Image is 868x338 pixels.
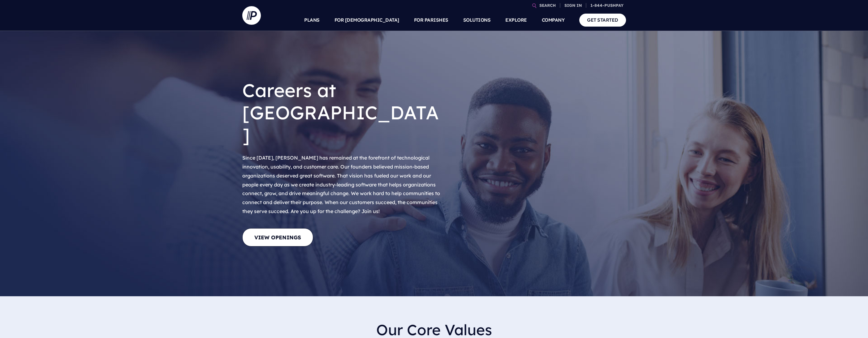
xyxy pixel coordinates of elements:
[242,228,313,246] a: View Openings
[242,155,440,214] span: Since [DATE], [PERSON_NAME] has remained at the forefront of technological innovation, usability,...
[304,9,320,31] a: PLANS
[505,9,527,31] a: EXPLORE
[242,74,443,151] h1: Careers at [GEOGRAPHIC_DATA]
[414,9,448,31] a: FOR PARISHES
[463,9,491,31] a: SOLUTIONS
[542,9,565,31] a: COMPANY
[579,14,626,26] a: GET STARTED
[335,9,399,31] a: FOR [DEMOGRAPHIC_DATA]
